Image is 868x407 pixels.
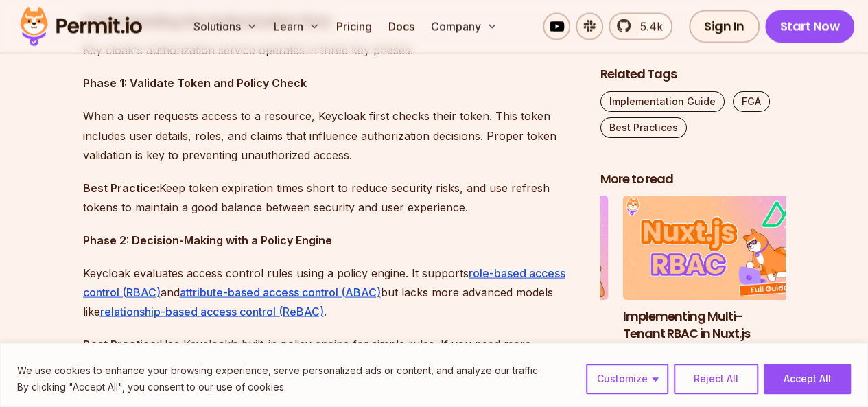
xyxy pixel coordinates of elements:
p: Keep token expiration times short to reduce security risks, and use refresh tokens to maintain a ... [83,178,578,216]
img: How to Use JWTs for Authorization: Best Practices and Common Mistakes [423,196,609,301]
h3: Implementing Multi-Tenant RBAC in Nuxt.js [623,308,808,342]
strong: Phase 2: Decision-Making with a Policy Engine [83,233,332,246]
a: Implementing Multi-Tenant RBAC in Nuxt.jsImplementing Multi-Tenant RBAC in Nuxt.js [623,196,808,360]
p: Use Keycloak’s built-in policy engine for simple rules. If you need more advanced access control,... [83,334,578,392]
strong: Best Practice: [83,337,159,351]
p: Keycloak evaluates access control rules using a policy engine. It supports and but lacks more adv... [83,263,578,321]
div: Posts [600,196,786,376]
li: 1 of 3 [623,196,808,360]
a: Start Now [765,10,855,43]
a: relationship-based access control (ReBAC) [100,304,324,318]
button: Company [425,12,503,40]
a: FGA [733,91,770,112]
button: Solutions [188,12,263,40]
li: 3 of 3 [423,196,609,360]
button: Customize [586,364,668,394]
h3: How to Use JWTs for Authorization: Best Practices and Common Mistakes [423,308,609,359]
button: Reject All [674,364,758,394]
strong: Phase 1: Validate Token and Policy Check [83,76,307,90]
a: Implementation Guide [600,91,725,112]
a: Pricing [331,12,377,40]
strong: Best Practice: [83,181,159,194]
a: role-based access control (RBAC) [83,266,565,299]
h2: Related Tags [600,66,786,83]
a: 5.4k [609,12,672,40]
span: 5.4k [632,18,663,34]
button: Learn [268,12,325,40]
img: Permit logo [14,3,148,49]
p: By clicking "Accept All", you consent to our use of cookies. [17,379,540,395]
p: When a user requests access to a resource, Keycloak first checks their token. This token includes... [83,106,578,164]
a: Best Practices [600,117,687,138]
button: Accept All [764,364,851,394]
a: Docs [383,12,420,40]
img: Implementing Multi-Tenant RBAC in Nuxt.js [623,196,808,301]
a: Sign In [689,10,760,43]
a: attribute-based access control (ABAC) [180,285,381,299]
h2: More to read [600,171,786,188]
p: We use cookies to enhance your browsing experience, serve personalized ads or content, and analyz... [17,362,540,379]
